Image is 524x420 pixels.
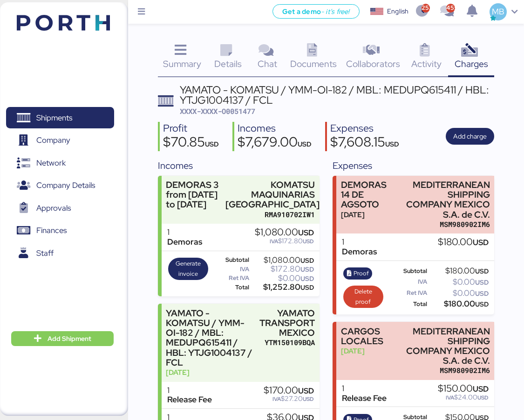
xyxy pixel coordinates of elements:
span: Generate invoice [171,259,205,279]
div: Subtotal [388,268,427,274]
div: 1 [167,227,202,237]
span: IVA [272,395,281,403]
div: Demoras [342,247,377,257]
span: USD [300,274,314,283]
div: $150.00 [438,384,489,394]
span: Collaborators [346,58,400,70]
span: Chat [258,58,277,70]
span: Delete proof [346,287,380,307]
span: MB [492,6,504,18]
div: Ret IVA [213,275,249,281]
div: 1 [167,386,212,395]
span: Proof [354,268,369,279]
div: $180.00 [438,237,489,247]
div: IVA [213,266,249,273]
span: Summary [163,58,201,70]
span: Details [214,58,242,70]
div: Demoras [167,237,202,247]
div: $172.80 [251,266,314,273]
span: USD [300,256,314,265]
div: YTM150109BQA [259,338,315,347]
div: 1 [342,237,377,247]
button: Menu [134,4,150,20]
div: CARGOS LOCALES [341,327,396,346]
span: USD [300,265,314,273]
span: USD [475,278,489,287]
a: Shipments [6,107,114,128]
a: Finances [6,220,114,241]
div: Total [388,301,427,307]
div: [DATE] [341,346,396,356]
span: Finances [36,224,67,237]
span: USD [300,283,314,292]
div: Incomes [158,159,320,173]
div: [DATE] [341,210,396,220]
button: Add Shipment [11,331,114,346]
span: USD [205,140,219,148]
div: YAMATO TRANSPORT MEXICO [259,308,315,338]
div: MEDITERRANEAN SHIPPING COMPANY MEXICO S.A. de C.V. [401,327,490,366]
span: Add charge [453,131,487,142]
div: $27.20 [264,395,314,402]
a: Staff [6,242,114,264]
button: Proof [343,267,372,280]
div: $7,608.15 [330,135,399,151]
div: RMA910702IW1 [225,210,315,220]
span: Add Shipment [48,333,91,344]
span: IVA [270,238,278,245]
span: USD [298,386,314,396]
button: Delete proof [343,286,383,308]
div: DEMORAS 14 DE AGSOTO [341,180,396,209]
div: $180.00 [429,267,489,274]
span: USD [475,267,489,275]
span: IVA [446,394,454,401]
div: Release Fee [167,395,212,405]
button: Add charge [446,128,494,145]
div: MSM980902IM6 [401,220,490,229]
a: Company [6,130,114,151]
span: USD [473,237,489,247]
div: MSM980902IM6 [401,366,490,375]
span: Shipments [36,111,72,125]
span: USD [475,289,489,298]
div: Expenses [333,159,494,173]
div: Expenses [330,122,399,135]
div: YAMATO - KOMATSU / YMM-OI-182 / MBL: MEDUPQ615411 / HBL: YTJG1004137 / FCL [166,308,255,367]
span: Company [36,133,70,147]
span: XXXX-XXXX-O0051477 [180,107,255,116]
span: Activity [411,58,442,70]
div: 1 [342,384,387,393]
span: USD [298,140,312,148]
div: YAMATO - KOMATSU / YMM-OI-182 / MBL: MEDUPQ615411 / HBL: YTJG1004137 / FCL [180,85,494,106]
div: $0.00 [251,275,314,282]
span: USD [473,384,489,394]
button: Generate invoice [168,258,208,280]
div: English [387,7,408,16]
span: Company Details [36,179,95,192]
div: KOMATSU MAQUINARIAS [GEOGRAPHIC_DATA] [225,180,315,209]
div: Profit [163,122,219,135]
span: USD [303,238,314,245]
span: USD [303,395,314,403]
div: $0.00 [429,290,489,297]
a: Company Details [6,175,114,196]
span: Documents [290,58,337,70]
div: $70.85 [163,135,219,151]
div: $180.00 [429,300,489,307]
div: $1,080.00 [255,227,314,238]
div: [DATE] [166,367,255,377]
div: $7,679.00 [238,135,312,151]
span: USD [385,140,399,148]
span: Network [36,156,66,170]
div: $170.00 [264,386,314,396]
div: $172.80 [255,238,314,245]
div: $0.00 [429,279,489,286]
span: USD [298,227,314,238]
div: MEDITERRANEAN SHIPPING COMPANY MEXICO S.A. de C.V. [401,180,490,220]
div: Total [213,284,249,291]
div: $24.00 [438,394,489,401]
div: Subtotal [213,257,249,263]
div: Ret IVA [388,290,427,296]
span: Staff [36,247,54,260]
div: Release Fee [342,393,387,403]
